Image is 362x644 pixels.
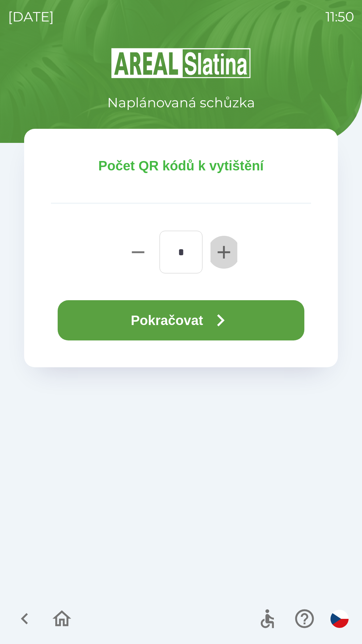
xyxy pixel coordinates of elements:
p: Naplánovaná schůzka [107,93,255,113]
p: Počet QR kódů k vytištění [51,156,311,176]
p: 11:50 [325,7,354,27]
img: cs flag [330,610,349,628]
p: [DATE] [8,7,54,27]
button: Pokračovat [58,300,304,340]
img: Logo [24,47,338,79]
